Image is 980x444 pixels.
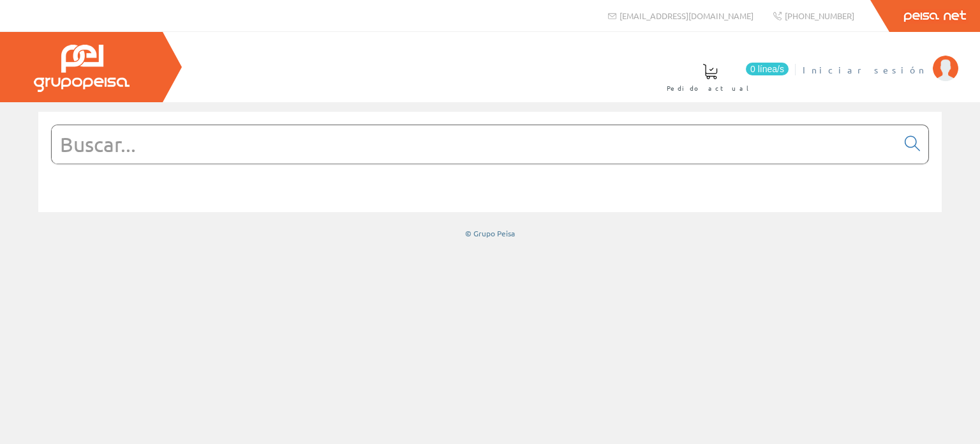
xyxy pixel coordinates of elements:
[803,53,958,65] a: Iniciar sesión
[803,63,926,76] span: Iniciar sesión
[38,228,942,239] div: © Grupo Peisa
[746,63,789,75] span: 0 línea/s
[34,45,130,92] img: Grupo Peisa
[620,10,754,21] span: [EMAIL_ADDRESS][DOMAIN_NAME]
[785,10,854,21] span: [PHONE_NUMBER]
[52,125,897,164] input: Buscar...
[667,82,754,95] span: Pedido actual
